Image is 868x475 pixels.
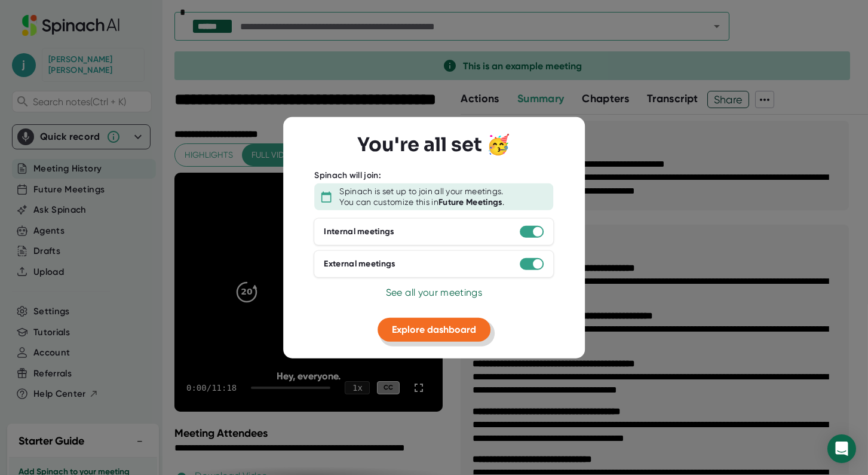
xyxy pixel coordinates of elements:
[315,170,381,180] div: Spinach will join:
[386,287,482,298] span: See all your meetings
[392,324,476,335] span: Explore dashboard
[324,259,396,269] div: External meetings
[827,434,856,463] div: Open Intercom Messenger
[358,133,511,156] h3: You're all set 🥳
[340,197,505,207] div: You can customize this in .
[378,318,490,342] button: Explore dashboard
[386,286,482,300] button: See all your meetings
[438,197,503,207] b: Future Meetings
[340,186,504,197] div: Spinach is set up to join all your meetings.
[324,226,395,237] div: Internal meetings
